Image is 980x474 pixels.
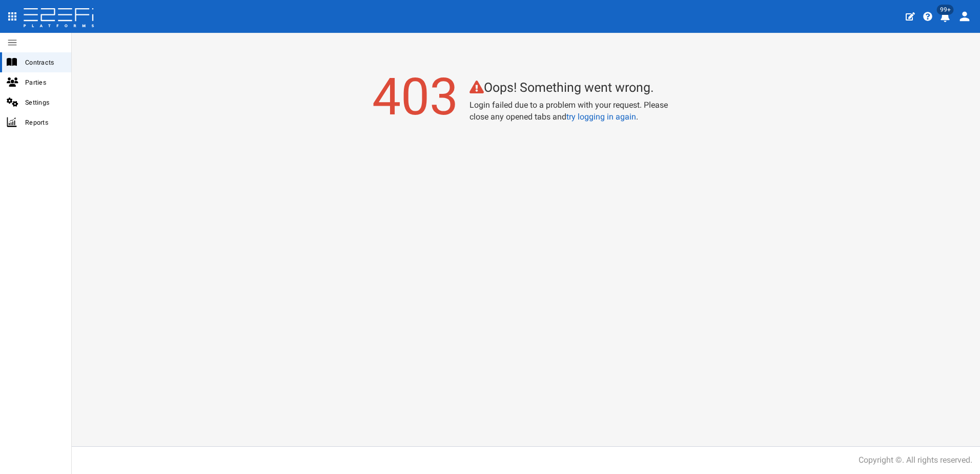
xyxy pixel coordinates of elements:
[859,455,972,466] div: Copyright ©. All rights reserved.
[25,116,63,128] span: Reports
[25,76,63,88] span: Parties
[469,81,680,95] h3: Oops! Something went wrong.
[372,69,458,125] h2: 403
[469,100,680,123] p: Login failed due to a problem with your request. Please close any opened tabs and .
[25,96,63,108] span: Settings
[566,112,636,122] a: try logging in again
[25,56,63,68] span: Contracts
